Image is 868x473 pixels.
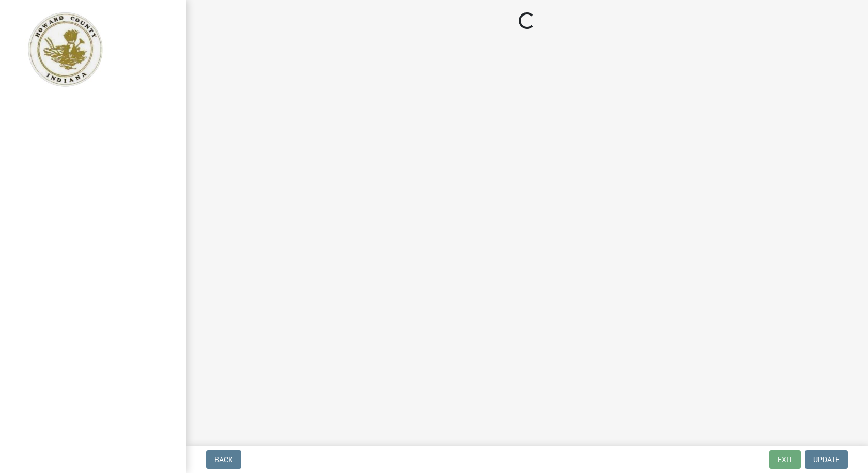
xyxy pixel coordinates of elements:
img: Howard County, Indiana [21,11,109,88]
button: Update [805,450,848,469]
span: Update [813,455,840,464]
button: Back [206,450,241,469]
button: Exit [769,450,801,469]
span: Back [214,455,233,464]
